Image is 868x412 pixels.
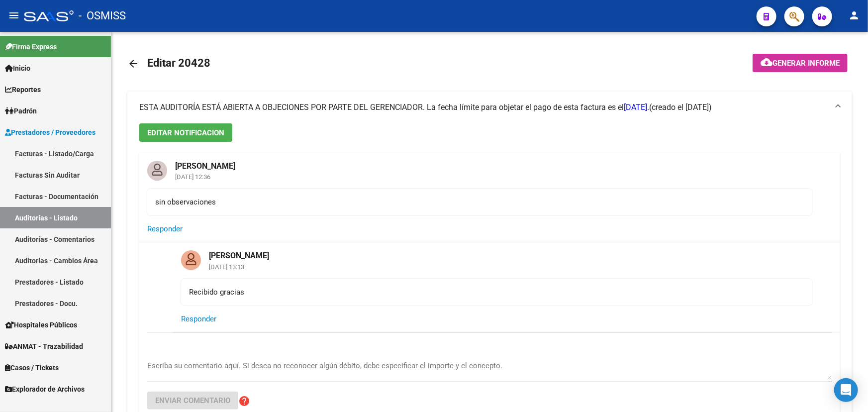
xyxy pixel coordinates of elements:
[238,395,250,407] mat-icon: help
[5,319,77,330] span: Hospitales Públicos
[147,57,210,69] span: Editar 20428
[5,105,37,116] span: Padrón
[181,314,216,323] span: Responder
[649,102,712,113] span: (creado el [DATE])
[5,362,59,373] span: Casos / Tickets
[5,384,85,395] span: Explorador de Archivos
[155,197,804,207] div: sin observaciones
[5,84,41,95] span: Reportes
[201,242,277,261] mat-card-title: [PERSON_NAME]
[848,9,860,21] mat-icon: person
[127,58,139,70] mat-icon: arrow_back
[834,378,858,402] div: Open Intercom Messenger
[147,224,183,233] span: Responder
[5,341,83,352] span: ANMAT - Trazabilidad
[139,123,232,142] button: EDITAR NOTIFICACION
[139,103,649,112] span: ESTA AUDITORÍA ESTÁ ABIERTA A OBJECIONES POR PARTE DEL GERENCIADOR. La fecha límite para objetar ...
[772,59,840,68] span: Generar informe
[5,127,96,138] span: Prestadores / Proveedores
[167,153,243,172] mat-card-title: [PERSON_NAME]
[167,174,243,180] mat-card-subtitle: [DATE] 12:36
[5,63,30,74] span: Inicio
[127,92,852,123] mat-expansion-panel-header: ESTA AUDITORÍA ESTÁ ABIERTA A OBJECIONES POR PARTE DEL GERENCIADOR. La fecha límite para objetar ...
[201,264,277,270] mat-card-subtitle: [DATE] 13:13
[79,5,126,27] span: - OSMISS
[5,41,57,52] span: Firma Express
[189,287,804,298] div: Recibido gracias
[753,54,848,72] button: Generar informe
[181,310,216,328] button: Responder
[8,9,20,21] mat-icon: menu
[147,128,224,137] span: EDITAR NOTIFICACION
[147,392,238,410] button: Enviar comentario
[155,396,230,405] span: Enviar comentario
[761,56,772,68] mat-icon: cloud_download
[147,220,183,238] button: Responder
[624,103,649,112] span: [DATE].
